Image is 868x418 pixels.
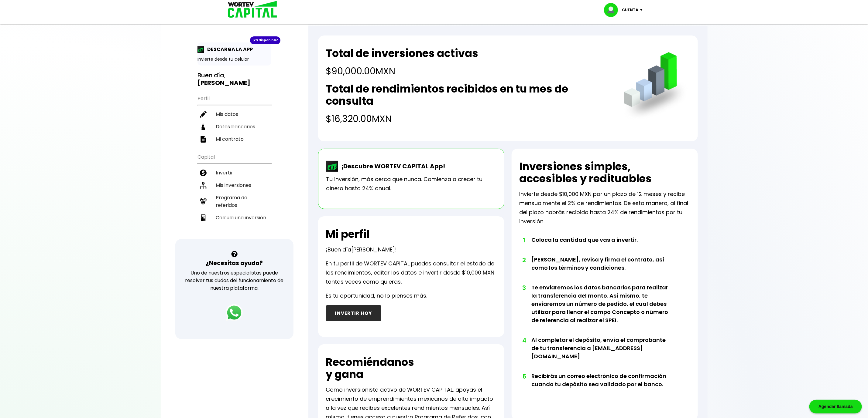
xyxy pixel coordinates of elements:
[532,372,673,400] li: Recibirás un correo electrónico de confirmación cuando tu depósito sea validado por el banco.
[197,150,271,239] ul: Capital
[809,400,862,413] div: Agendar llamada
[200,123,207,130] img: datos-icon.10cf9172.svg
[523,372,526,381] span: 5
[326,228,370,240] h2: Mi perfil
[200,136,207,143] img: contrato-icon.f2db500c.svg
[352,246,395,253] span: [PERSON_NAME]
[226,304,243,321] img: logos_whatsapp-icon.242b2217.svg
[639,9,647,11] img: icon-down
[197,79,250,87] b: [PERSON_NAME]
[197,72,271,87] h3: Buen día,
[200,111,207,118] img: editar-icon.952d3147.svg
[326,175,496,193] p: Tu inversión, más cerca que nunca. Comienza a crecer tu dinero hasta 24% anual.
[200,182,207,189] img: inversiones-icon.6695dc30.svg
[197,133,271,145] a: Mi contrato
[523,283,526,292] span: 3
[200,170,207,176] img: invertir-icon.b3b967d7.svg
[520,190,690,226] p: Invierte desde $10,000 MXN por un plazo de 12 meses y recibe mensualmente el 2% de rendimientos. ...
[338,162,445,171] p: ¡Descubre WORTEV CAPITAL App!
[520,160,690,185] h2: Inversiones simples, accesibles y redituables
[197,179,271,191] a: Mis inversiones
[326,259,496,286] p: En tu perfil de WORTEV CAPITAL puedes consultar el estado de los rendimientos, editar los datos e...
[326,291,427,300] p: Es tu oportunidad, no lo pienses más.
[197,211,271,224] a: Calcula una inversión
[197,120,271,133] a: Datos bancarios
[523,336,526,345] span: 4
[523,255,526,265] span: 2
[326,83,611,107] h2: Total de rendimientos recibidos en tu mes de consulta
[532,255,673,283] li: [PERSON_NAME], revisa y firma el contrato, así como los términos y condiciones.
[326,112,611,126] h4: $16,320.00 MXN
[197,108,271,120] a: Mis datos
[326,64,479,78] h4: $90,000.00 MXN
[532,236,673,255] li: Coloca la cantidad que vas a invertir.
[604,3,622,17] img: profile-image
[204,46,253,53] p: DESCARGA LA APP
[197,167,271,179] a: Invertir
[206,259,263,268] h3: ¿Necesitas ayuda?
[622,5,639,15] p: Cuenta
[250,36,280,44] div: ¡Ya disponible!
[183,269,286,292] p: Uno de nuestros especialistas puede resolver tus dudas del funcionamiento de nuestra plataforma.
[200,198,207,205] img: recomiendanos-icon.9b8e9327.svg
[197,56,271,62] p: Invierte desde tu celular
[326,161,338,172] img: wortev-capital-app-icon
[326,245,397,254] p: ¡Buen día !
[326,356,414,380] h2: Recomiéndanos y gana
[326,47,479,59] h2: Total de inversiones activas
[532,336,673,372] li: Al completar el depósito, envía el comprobante de tu transferencia a [EMAIL_ADDRESS][DOMAIN_NAME]
[326,305,381,321] button: INVERTIR HOY
[621,52,690,121] img: grafica.516fef24.png
[532,283,673,336] li: Te enviaremos los datos bancarios para realizar la transferencia del monto. Así mismo, te enviare...
[197,92,271,145] ul: Perfil
[197,46,204,53] img: app-icon
[523,236,526,245] span: 1
[197,191,271,211] a: Programa de referidos
[200,214,207,221] img: calculadora-icon.17d418c4.svg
